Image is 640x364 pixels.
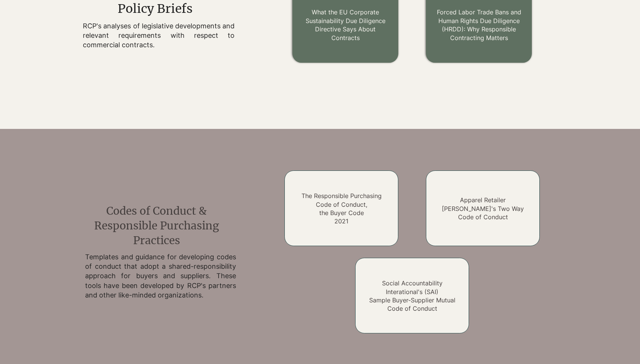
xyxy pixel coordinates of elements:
[437,8,521,41] a: Forced Labor Trade Bans and Human Rights Due Diligence (HRDD): Why Responsible Contracting Matters
[442,196,524,221] a: Apparel Retailer [PERSON_NAME]'s Two Way Code of Conduct
[306,8,385,41] a: What the EU Corporate Sustainability Due Diligence Directive Says About Contracts
[118,1,193,16] span: Policy Briefs
[85,253,236,299] span: Templates and guidance for developing codes of conduct that adopt a shared-responsibility approac...
[301,192,382,225] a: The Responsible Purchasing Code of Conduct,the Buyer Code2021
[83,21,235,50] p: RCP's analyses of legislative developments and relevant requirements with respect to commercial c...
[94,204,219,247] span: Codes of Conduct & Responsible Purchasing Practices
[369,279,455,312] a: Social Accountability Interational's (SAI)Sample Buyer-Supplier Mutual Code of Conduct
